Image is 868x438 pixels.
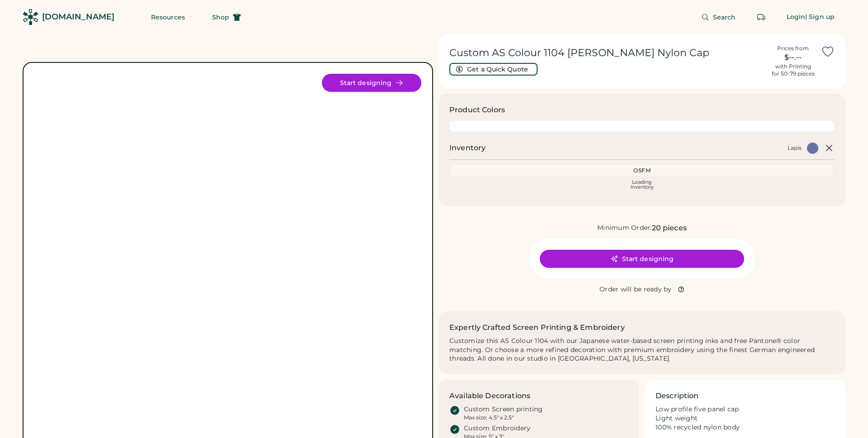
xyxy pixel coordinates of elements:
[652,223,687,233] div: 20 pieces
[540,250,744,268] button: Start designing
[201,8,252,26] button: Shop
[599,285,672,294] div: Order will be ready by
[464,405,543,414] div: Custom Screen printing
[42,11,114,23] div: [DOMAIN_NAME]
[453,167,831,174] div: OSFM
[449,390,530,401] h3: Available Decorations
[805,13,835,22] div: | Sign up
[140,8,196,26] button: Resources
[449,105,505,115] h3: Product Colors
[322,74,421,92] button: Start designing
[23,9,38,25] img: Rendered Logo - Screens
[788,144,802,152] div: Lapis
[777,45,809,52] div: Prices from
[713,14,736,20] span: Search
[212,14,229,20] span: Shop
[787,13,806,22] div: Login
[464,414,514,421] div: Max size: 4.5" x 2.5"
[770,52,816,63] div: $--.--
[464,424,530,433] div: Custom Embroidery
[449,322,625,333] h2: Expertly Crafted Screen Printing & Embroidery
[597,224,652,233] div: Minimum Order:
[656,390,699,401] h3: Description
[449,47,765,59] h1: Custom AS Colour 1104 [PERSON_NAME] Nylon Cap
[752,8,770,26] button: Retrieve an order
[690,8,747,26] button: Search
[772,63,815,77] div: with Printing for 50-79 pieces
[449,143,486,153] h2: Inventory
[449,63,538,76] button: Get a Quick Quote
[449,337,835,364] div: Customize this AS Colour 1104 with our Japanese water-based screen printing inks and free Pantone...
[631,180,654,190] div: Loading Inventory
